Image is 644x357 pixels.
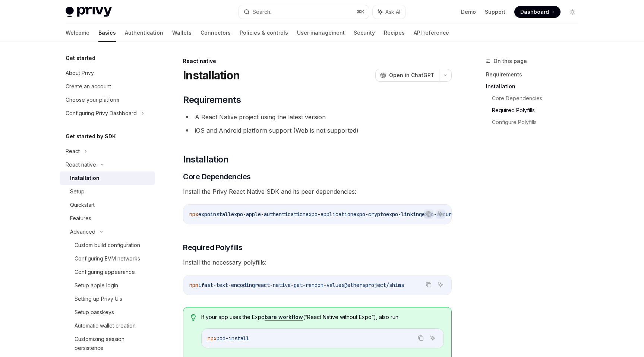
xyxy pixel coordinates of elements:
[191,314,196,321] svg: Tip
[486,80,584,92] a: Installation
[183,257,452,268] span: Install the necessary polyfills:
[344,282,404,288] span: @ethersproject/shims
[60,319,155,332] a: Automatic wallet creation
[373,5,405,19] button: Ask AI
[183,186,452,197] span: Install the Privy React Native SDK and its peer dependencies:
[183,112,452,122] li: A React Native project using the latest version
[60,171,155,185] a: Installation
[353,211,386,218] span: expo-crypto
[60,185,155,198] a: Setup
[60,306,155,319] a: Setup passkeys
[60,252,155,265] a: Configuring EVM networks
[75,294,122,303] div: Setting up Privy UIs
[125,24,163,42] a: Authentication
[75,335,151,353] div: Customizing session persistence
[66,82,111,91] div: Create an account
[66,69,94,78] div: About Privy
[201,282,255,288] span: fast-text-encoding
[183,94,241,106] span: Requirements
[66,160,96,169] div: React native
[461,8,476,16] a: Demo
[66,95,119,104] div: Choose your platform
[198,211,210,218] span: expo
[201,313,444,321] span: If your app uses the Expo (“React Native without Expo”), also run:
[60,80,155,93] a: Create an account
[183,57,452,65] div: React native
[75,281,118,290] div: Setup apple login
[436,280,445,290] button: Ask AI
[183,154,228,165] span: Installation
[428,333,438,343] button: Ask AI
[75,268,135,277] div: Configuring appearance
[70,187,85,196] div: Setup
[375,69,439,82] button: Open in ChatGPT
[422,211,473,218] span: expo-secure-store
[60,292,155,306] a: Setting up Privy UIs
[198,282,201,288] span: i
[492,104,584,116] a: Required Polyfills
[183,242,242,253] span: Required Polyfills
[66,132,116,141] h5: Get started by SDK
[265,314,303,320] a: bare workflow
[189,211,198,218] span: npx
[66,147,80,156] div: React
[239,5,369,19] button: Search...⌘K
[492,116,584,128] a: Configure Polyfills
[386,211,422,218] span: expo-linking
[210,211,231,218] span: install
[172,24,192,42] a: Wallets
[75,241,140,250] div: Custom build configuration
[485,8,505,16] a: Support
[60,332,155,355] a: Customizing session persistence
[231,211,306,218] span: expo-apple-authentication
[416,333,426,343] button: Copy the contents from the code block
[66,109,137,118] div: Configuring Privy Dashboard
[217,335,249,342] span: pod-install
[436,209,445,219] button: Ask AI
[66,7,112,17] img: light logo
[384,24,405,42] a: Recipes
[183,171,251,182] span: Core Dependencies
[75,308,114,317] div: Setup passkeys
[357,9,364,15] span: ⌘ K
[492,92,584,104] a: Core Dependencies
[183,69,240,82] h1: Installation
[183,125,452,136] li: iOS and Android platform support (Web is not supported)
[201,24,231,42] a: Connectors
[60,279,155,292] a: Setup apple login
[189,282,198,288] span: npm
[486,69,584,80] a: Requirements
[566,6,578,18] button: Toggle dark mode
[66,24,89,42] a: Welcome
[424,209,433,219] button: Copy the contents from the code block
[297,24,345,42] a: User management
[70,214,91,223] div: Features
[385,8,400,16] span: Ask AI
[60,238,155,252] a: Custom build configuration
[70,174,100,183] div: Installation
[306,211,353,218] span: expo-application
[70,200,95,209] div: Quickstart
[75,254,140,263] div: Configuring EVM networks
[60,66,155,80] a: About Privy
[493,57,527,66] span: On this page
[389,72,435,79] span: Open in ChatGPT
[240,24,288,42] a: Policies & controls
[414,24,449,42] a: API reference
[354,24,375,42] a: Security
[60,265,155,279] a: Configuring appearance
[60,198,155,212] a: Quickstart
[60,93,155,107] a: Choose your platform
[60,212,155,225] a: Features
[98,24,116,42] a: Basics
[66,54,95,63] h5: Get started
[514,6,561,18] a: Dashboard
[253,7,274,16] div: Search...
[75,321,136,330] div: Automatic wallet creation
[520,8,549,16] span: Dashboard
[424,280,433,290] button: Copy the contents from the code block
[255,282,344,288] span: react-native-get-random-values
[70,227,95,236] div: Advanced
[208,335,217,342] span: npx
